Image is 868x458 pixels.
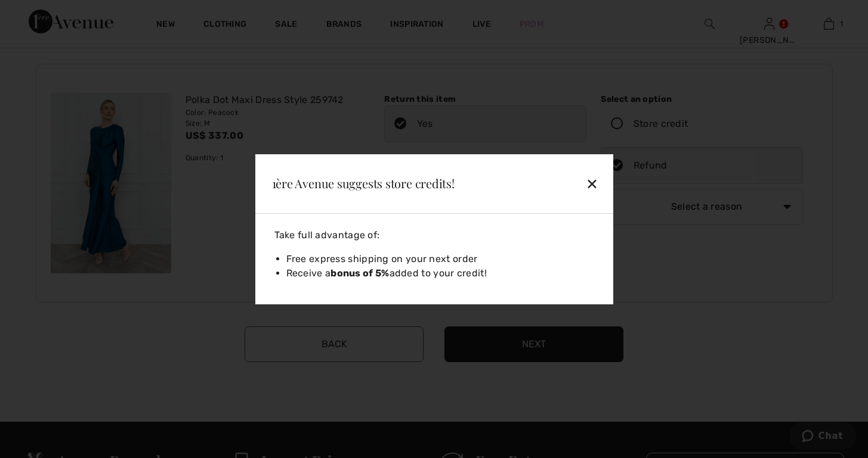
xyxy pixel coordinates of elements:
[286,266,599,281] li: Receive a added to your credit!
[526,171,604,196] div: ✕
[330,267,389,279] strong: bonus of 5%
[272,177,512,189] h3: 1ère Avenue suggests store credits!
[270,228,599,242] div: Take full advantage of:
[286,252,599,266] li: Free express shipping on your next order
[28,8,52,19] span: Chat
